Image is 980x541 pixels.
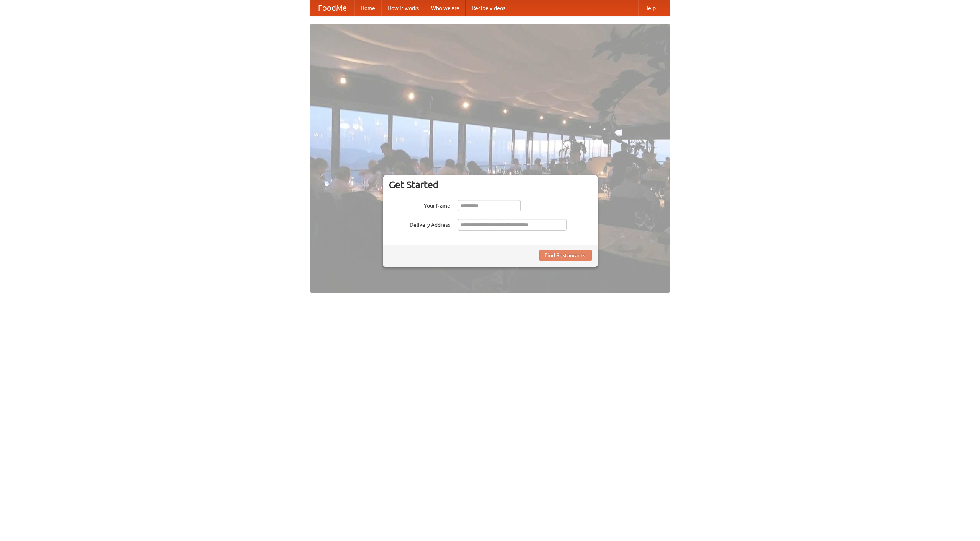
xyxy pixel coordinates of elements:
a: FoodMe [310,0,354,16]
label: Your Name [389,200,450,210]
h3: Get Started [389,179,592,190]
a: How it works [381,0,425,16]
a: Help [638,0,662,16]
a: Home [354,0,381,16]
button: Find Restaurants! [539,250,592,261]
a: Recipe videos [465,0,511,16]
label: Delivery Address [389,219,450,229]
a: Who we are [425,0,465,16]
